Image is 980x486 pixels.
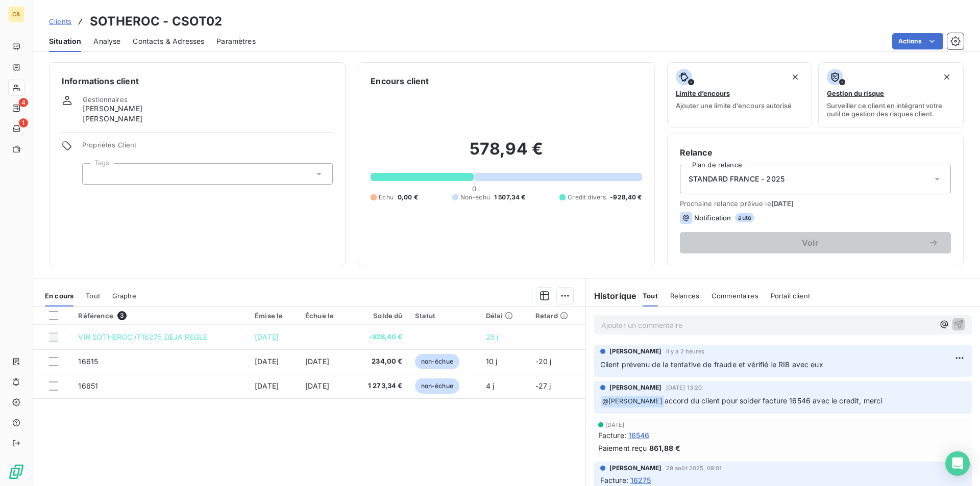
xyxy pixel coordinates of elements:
[62,75,333,87] h6: Informations client
[568,193,606,202] span: Crédit divers
[83,114,142,124] span: [PERSON_NAME]
[600,475,628,485] span: Facture :
[83,104,142,114] span: [PERSON_NAME]
[415,354,459,369] span: non-échue
[486,312,523,320] div: Délai
[535,312,579,320] div: Retard
[486,357,498,366] span: 10 j
[356,356,402,367] span: 234,00 €
[666,348,704,354] span: il y a 2 heures
[305,381,329,390] span: [DATE]
[667,62,813,127] button: Limite d’encoursAjouter une limite d’encours autorisé
[609,383,662,392] span: [PERSON_NAME]
[666,465,722,471] span: 29 août 2025, 09:01
[771,199,794,208] span: [DATE]
[609,464,662,473] span: [PERSON_NAME]
[818,62,964,127] button: Gestion du risqueSurveiller ce client en intégrant votre outil de gestion des risques client.
[680,146,951,159] h6: Relance
[133,36,204,46] span: Contacts & Adresses
[771,292,810,300] span: Portail client
[609,347,662,356] span: [PERSON_NAME]
[892,33,943,49] button: Actions
[486,332,499,341] span: 25 j
[371,75,429,87] h6: Encours client
[305,357,329,366] span: [DATE]
[415,378,459,394] span: non-échue
[78,332,207,341] span: VIR SOTHEROC /F16275 DEJA REGLE
[486,381,494,390] span: 4 j
[680,232,951,253] button: Voir
[8,464,24,480] img: Logo LeanPay
[666,385,702,391] span: [DATE] 13:20
[19,98,28,107] span: 4
[535,357,552,366] span: -20 j
[460,193,490,202] span: Non-échu
[600,360,823,369] span: Client prévenu de la tentative de fraude et vérifié le RIB avec eux
[255,381,279,390] span: [DATE]
[379,193,394,202] span: Échu
[598,443,647,453] span: Paiement reçu
[665,396,883,405] span: accord du client pour solder facture 16546 avec le credit, merci
[398,193,418,202] span: 0,00 €
[49,17,71,25] span: Clients
[90,12,223,31] h3: SOTHEROC - CSOT02
[83,95,128,104] span: Gestionnaires
[670,292,699,300] span: Relances
[91,169,99,178] input: Ajouter une valeur
[676,101,792,110] span: Ajouter une limite d’encours autorisé
[356,381,402,391] span: 1 273,34 €
[8,6,24,22] div: C&
[49,36,81,46] span: Situation
[117,311,127,320] span: 3
[735,213,754,222] span: auto
[255,312,293,320] div: Émise le
[605,422,625,428] span: [DATE]
[689,174,785,184] span: STANDARD FRANCE - 2025
[628,430,650,441] span: 16546
[49,16,71,27] a: Clients
[112,292,136,300] span: Graphe
[827,101,955,118] span: Surveiller ce client en intégrant votre outil de gestion des risques client.
[610,193,642,202] span: -928,40 €
[371,139,642,169] h2: 578,94 €
[692,239,928,247] span: Voir
[494,193,526,202] span: 1 507,34 €
[78,357,98,366] span: 16615
[356,332,402,342] span: -928,40 €
[305,312,344,320] div: Échue le
[712,292,758,300] span: Commentaires
[535,381,551,390] span: -27 j
[86,292,100,300] span: Tout
[472,185,476,193] span: 0
[255,357,279,366] span: [DATE]
[680,199,951,208] span: Prochaine relance prévue le
[694,214,731,222] span: Notification
[630,475,651,485] span: 16275
[356,312,402,320] div: Solde dû
[255,332,279,341] span: [DATE]
[78,311,242,320] div: Référence
[598,430,626,441] span: Facture :
[45,292,73,300] span: En cours
[643,292,658,300] span: Tout
[415,312,474,320] div: Statut
[586,290,637,302] h6: Historique
[78,381,98,390] span: 16651
[216,36,256,46] span: Paramètres
[601,396,664,407] span: @ [PERSON_NAME]
[649,443,680,453] span: 861,88 €
[93,36,120,46] span: Analyse
[945,451,970,476] div: Open Intercom Messenger
[676,89,730,97] span: Limite d’encours
[19,118,28,127] span: 1
[82,141,333,155] span: Propriétés Client
[827,89,884,97] span: Gestion du risque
